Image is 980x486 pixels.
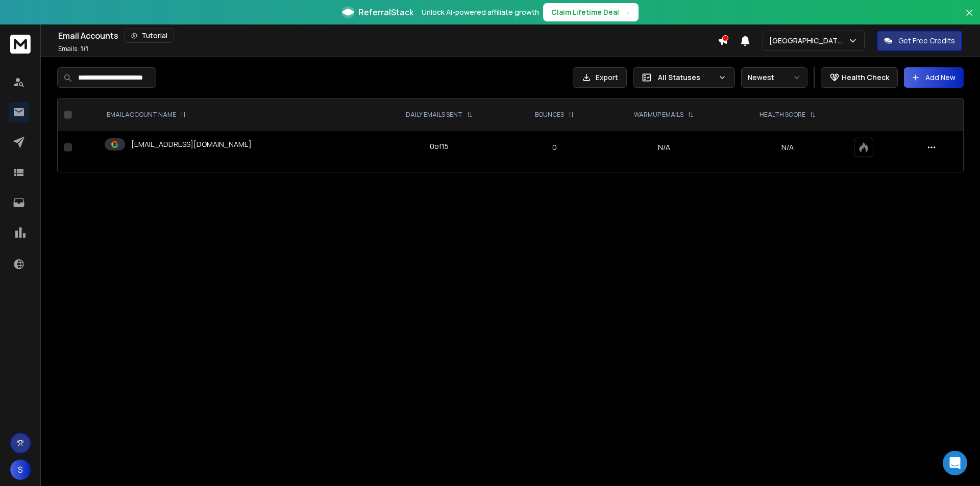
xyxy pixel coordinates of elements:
[741,67,807,88] button: Newest
[904,67,964,88] button: Add New
[430,141,449,151] div: 0 of 15
[573,67,627,88] button: Export
[842,72,889,83] p: Health Check
[623,7,630,17] span: →
[634,111,683,119] p: WARMUP EMAILS
[898,36,955,46] p: Get Free Credits
[58,45,88,53] p: Emails :
[963,6,976,31] button: Close banner
[358,6,413,18] span: ReferralStack
[943,451,967,475] div: Open Intercom Messenger
[107,111,186,119] div: EMAIL ACCOUNT NAME
[422,7,539,17] p: Unlock AI-powered affiliate growth
[10,459,31,480] button: S
[514,142,595,152] p: 0
[131,139,252,149] p: [EMAIL_ADDRESS][DOMAIN_NAME]
[877,31,962,51] button: Get Free Credits
[406,111,462,119] p: DAILY EMAILS SENT
[125,29,174,43] button: Tutorial
[759,111,805,119] p: HEALTH SCORE
[733,142,842,152] p: N/A
[769,36,848,46] p: [GEOGRAPHIC_DATA]
[658,72,714,83] p: All Statuses
[81,44,88,53] span: 1 / 1
[535,111,564,119] p: BOUNCES
[543,3,639,21] button: Claim Lifetime Deal→
[821,67,898,88] button: Health Check
[601,131,727,164] td: N/A
[58,29,718,43] div: Email Accounts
